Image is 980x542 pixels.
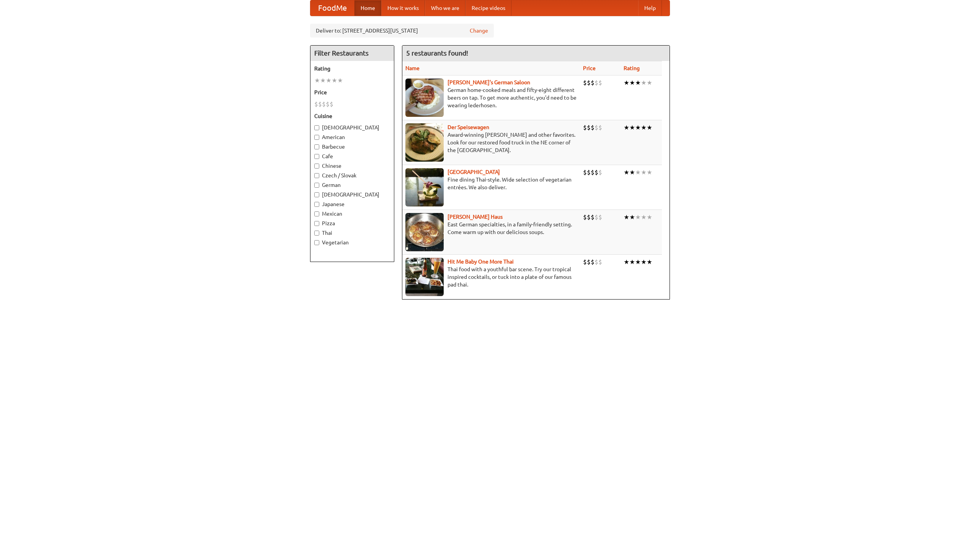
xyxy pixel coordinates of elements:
img: esthers.jpg [405,79,444,117]
input: Czech / Slovak [314,173,319,178]
li: ★ [629,79,635,87]
li: $ [595,168,598,177]
a: Change [470,27,488,34]
li: ★ [641,213,647,221]
li: ★ [624,79,629,87]
h5: Price [314,88,390,96]
li: ★ [624,168,629,177]
label: [DEMOGRAPHIC_DATA] [314,191,390,198]
li: $ [598,79,602,87]
img: babythai.jpg [405,258,444,296]
li: ★ [326,76,332,85]
li: $ [598,168,602,177]
li: ★ [624,258,629,266]
input: [DEMOGRAPHIC_DATA] [314,192,319,197]
li: $ [587,123,591,132]
input: Cafe [314,154,319,159]
li: $ [330,100,333,108]
li: $ [591,168,595,177]
label: Czech / Slovak [314,172,390,179]
li: $ [583,258,587,266]
li: ★ [629,123,635,132]
a: [GEOGRAPHIC_DATA] [448,169,500,175]
li: ★ [629,258,635,266]
li: $ [591,258,595,266]
li: ★ [624,123,629,132]
li: ★ [629,168,635,177]
li: ★ [314,76,320,85]
label: Barbecue [314,143,390,151]
label: Thai [314,229,390,237]
a: How it works [381,0,425,16]
li: ★ [635,123,641,132]
p: East German specialties, in a family-friendly setting. Come warm up with our delicious soups. [405,221,577,236]
li: $ [583,79,587,87]
li: ★ [337,76,343,85]
li: ★ [641,123,647,132]
h5: Rating [314,65,390,72]
img: satay.jpg [405,168,444,206]
input: Japanese [314,202,319,207]
li: $ [595,213,598,221]
li: $ [587,168,591,177]
li: $ [595,258,598,266]
li: $ [595,79,598,87]
a: Der Speisewagen [448,124,489,130]
a: Home [354,0,381,16]
li: $ [314,100,318,108]
label: American [314,133,390,141]
li: $ [598,258,602,266]
li: $ [587,213,591,221]
li: ★ [629,213,635,221]
input: Thai [314,231,319,236]
li: ★ [332,76,337,85]
li: $ [587,79,591,87]
li: ★ [320,76,326,85]
li: $ [591,79,595,87]
h4: Filter Restaurants [310,46,394,61]
li: $ [318,100,322,108]
li: $ [591,213,595,221]
a: [PERSON_NAME]'s German Saloon [448,79,530,85]
li: $ [583,168,587,177]
img: kohlhaus.jpg [405,213,444,251]
label: Cafe [314,152,390,160]
label: German [314,181,390,189]
p: German home-cooked meals and fifty-eight different beers on tap. To get more authentic, you'd nee... [405,86,577,109]
a: Help [638,0,662,16]
a: Hit Me Baby One More Thai [448,259,514,265]
a: Who we are [425,0,465,16]
label: Pizza [314,219,390,227]
li: $ [591,123,595,132]
li: ★ [641,258,647,266]
li: ★ [647,168,652,177]
li: $ [598,213,602,221]
a: Rating [624,65,640,71]
div: Deliver to: [STREET_ADDRESS][US_STATE] [310,24,494,38]
li: ★ [647,79,652,87]
li: ★ [624,213,629,221]
img: speisewagen.jpg [405,123,444,162]
input: Mexican [314,211,319,216]
h5: Cuisine [314,112,390,120]
a: Price [583,65,596,71]
input: Chinese [314,164,319,169]
li: $ [326,100,330,108]
p: Award-winning [PERSON_NAME] and other favorites. Look for our restored food truck in the NE corne... [405,131,577,154]
ng-pluralize: 5 restaurants found! [406,49,468,57]
a: [PERSON_NAME] Haus [448,214,503,220]
li: ★ [635,213,641,221]
a: Name [405,65,420,71]
input: American [314,135,319,140]
input: German [314,183,319,188]
li: ★ [647,123,652,132]
li: ★ [647,258,652,266]
li: ★ [635,168,641,177]
li: ★ [641,79,647,87]
li: $ [583,213,587,221]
